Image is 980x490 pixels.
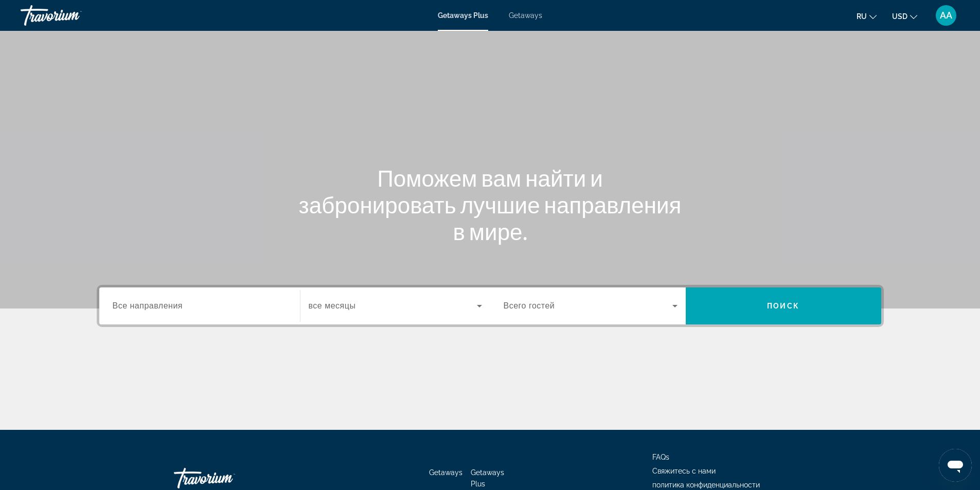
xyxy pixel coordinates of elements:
[113,300,287,313] input: Select destination
[892,12,907,21] span: USD
[297,165,683,245] h1: Поможем вам найти и забронировать лучшие направления в мире.
[509,11,542,20] a: Getaways
[857,9,877,24] button: Change language
[652,453,669,461] a: FAQs
[857,12,867,21] span: ru
[933,5,959,26] button: User Menu
[939,449,972,482] iframe: Кнопка запуска окна обмена сообщениями
[429,468,462,477] a: Getaways
[471,468,504,488] a: Getaways Plus
[113,301,183,310] span: Все направления
[686,287,881,324] button: Search
[504,301,555,310] span: Всего гостей
[309,301,356,310] span: все месяцы
[652,467,716,475] a: Свяжитесь с нами
[892,9,917,24] button: Change currency
[767,302,799,310] span: Поиск
[21,2,123,29] a: Travorium
[652,481,760,489] a: политика конфиденциальности
[99,287,881,324] div: Search widget
[940,10,952,21] span: AA
[438,11,488,20] a: Getaways Plus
